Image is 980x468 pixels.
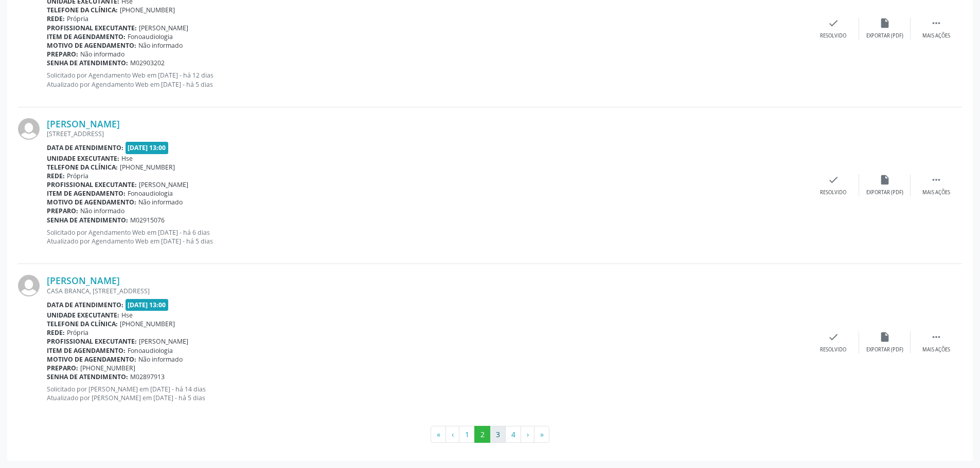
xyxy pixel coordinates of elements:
[47,180,137,189] b: Profissional executante:
[47,129,808,138] div: [STREET_ADDRESS]
[431,426,446,443] button: Go to first page
[138,198,183,207] span: Não informado
[128,346,173,355] span: Fonoaudiologia
[130,372,165,381] span: M02897913
[138,355,183,364] span: Não informado
[47,287,808,295] div: CASA BRANCA, [STREET_ADDRESS]
[47,198,136,207] b: Motivo de agendamento:
[534,426,549,443] button: Go to last page
[47,207,78,215] b: Preparo:
[139,180,188,189] span: [PERSON_NAME]
[922,346,950,353] div: Mais ações
[121,154,133,163] span: Hse
[130,216,165,224] span: M02915076
[128,32,173,41] span: Fonoaudiologia
[128,189,173,198] span: Fonoaudiologia
[47,154,119,163] b: Unidade executante:
[931,331,942,343] i: 
[47,228,808,246] p: Solicitado por Agendamento Web em [DATE] - há 6 dias Atualizado por Agendamento Web em [DATE] - h...
[47,320,118,328] b: Telefone da clínica:
[828,17,839,29] i: check
[18,426,962,443] ul: Pagination
[47,301,123,309] b: Data de atendimento:
[18,275,40,296] img: img
[879,17,890,29] i: insert_drive_file
[120,163,175,172] span: [PHONE_NUMBER]
[47,172,65,180] b: Rede:
[47,346,126,355] b: Item de agendamento:
[130,59,165,67] span: M02903202
[866,32,903,40] div: Exportar (PDF)
[459,426,475,443] button: Go to page 1
[47,189,126,198] b: Item de agendamento:
[47,385,808,402] p: Solicitado por [PERSON_NAME] em [DATE] - há 14 dias Atualizado por [PERSON_NAME] em [DATE] - há 5...
[18,118,40,140] img: img
[139,337,188,346] span: [PERSON_NAME]
[879,331,890,343] i: insert_drive_file
[931,174,942,185] i: 
[80,207,124,215] span: Não informado
[121,311,133,320] span: Hse
[47,41,136,50] b: Motivo de agendamento:
[47,6,118,14] b: Telefone da clínica:
[922,189,950,196] div: Mais ações
[47,143,123,152] b: Data de atendimento:
[80,50,124,59] span: Não informado
[120,6,175,14] span: [PHONE_NUMBER]
[490,426,506,443] button: Go to page 3
[47,364,78,372] b: Preparo:
[139,24,188,32] span: [PERSON_NAME]
[820,189,846,196] div: Resolvido
[521,426,534,443] button: Go to next page
[67,14,88,23] span: Própria
[138,41,183,50] span: Não informado
[80,364,135,372] span: [PHONE_NUMBER]
[126,299,169,311] span: [DATE] 13:00
[47,355,136,364] b: Motivo de agendamento:
[47,328,65,337] b: Rede:
[47,14,65,23] b: Rede:
[828,174,839,185] i: check
[922,32,950,40] div: Mais ações
[47,50,78,59] b: Preparo:
[47,32,126,41] b: Item de agendamento:
[820,32,846,40] div: Resolvido
[505,426,521,443] button: Go to page 4
[47,372,128,381] b: Senha de atendimento:
[47,59,128,67] b: Senha de atendimento:
[47,118,120,129] a: [PERSON_NAME]
[47,216,128,224] b: Senha de atendimento:
[47,311,119,320] b: Unidade executante:
[47,337,137,346] b: Profissional executante:
[67,328,88,337] span: Própria
[47,163,118,172] b: Telefone da clínica:
[120,320,175,328] span: [PHONE_NUMBER]
[820,346,846,353] div: Resolvido
[474,426,490,443] button: Go to page 2
[828,331,839,343] i: check
[126,142,169,154] span: [DATE] 13:00
[866,189,903,196] div: Exportar (PDF)
[47,275,120,286] a: [PERSON_NAME]
[67,172,88,180] span: Própria
[446,426,459,443] button: Go to previous page
[47,71,808,88] p: Solicitado por Agendamento Web em [DATE] - há 12 dias Atualizado por Agendamento Web em [DATE] - ...
[931,17,942,29] i: 
[866,346,903,353] div: Exportar (PDF)
[47,24,137,32] b: Profissional executante:
[879,174,890,185] i: insert_drive_file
